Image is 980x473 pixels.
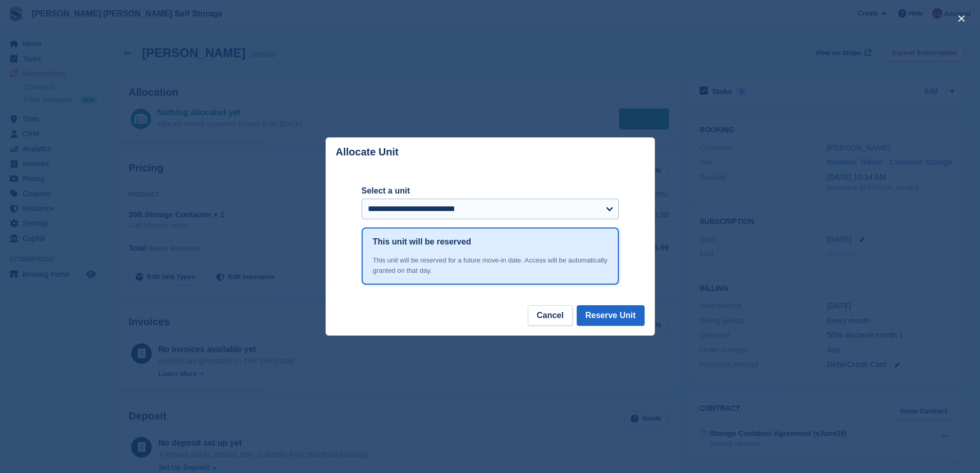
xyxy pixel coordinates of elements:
h1: This unit will be reserved [373,236,471,248]
button: Reserve Unit [577,305,645,326]
p: Allocate Unit [336,146,399,158]
label: Select a unit [362,185,619,197]
button: Cancel [528,305,572,326]
button: close [953,10,970,27]
div: This unit will be reserved for a future move-in date. Access will be automatically granted on tha... [373,255,608,275]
